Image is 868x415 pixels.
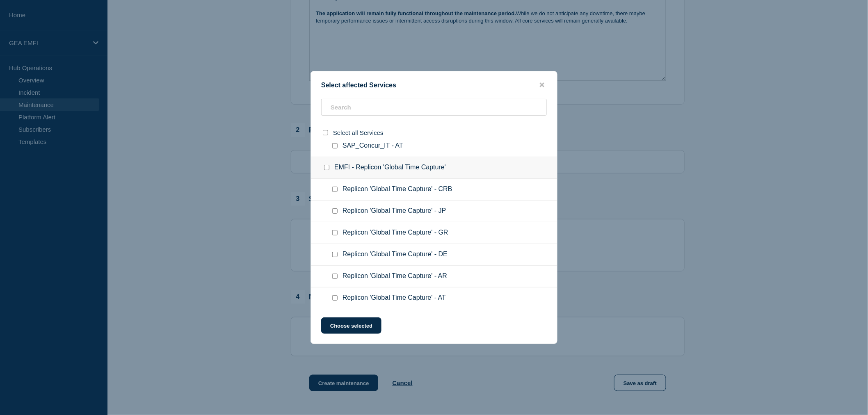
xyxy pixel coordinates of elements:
[343,185,452,194] span: Replicon 'Global Time Capture' - CRB
[321,99,547,116] input: Search
[332,252,338,257] input: Replicon 'Global Time Capture' - DE checkbox
[323,130,328,135] input: select all checkbox
[332,208,338,214] input: Replicon 'Global Time Capture' - JP checkbox
[343,142,403,150] span: SAP_Concur_IT - AT
[324,165,329,170] input: EMFI - Replicon 'Global Time Capture' checkbox
[343,251,448,259] span: Replicon 'Global Time Capture' - DE
[321,317,381,334] button: Choose selected
[332,230,338,235] input: Replicon 'Global Time Capture' - GR checkbox
[311,157,557,179] div: EMFI - Replicon 'Global Time Capture'
[332,274,338,279] input: Replicon 'Global Time Capture' - AR checkbox
[333,129,384,136] span: Select all Services
[343,229,448,237] span: Replicon 'Global Time Capture' - GR
[311,81,557,89] div: Select affected Services
[343,207,446,215] span: Replicon 'Global Time Capture' - JP
[332,187,338,192] input: Replicon 'Global Time Capture' - CRB checkbox
[343,272,447,280] span: Replicon 'Global Time Capture' - AR
[537,81,547,89] button: close button
[343,294,446,302] span: Replicon 'Global Time Capture' - AT
[332,295,338,301] input: Replicon 'Global Time Capture' - AT checkbox
[332,143,338,148] input: SAP_Concur_IT - AT checkbox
